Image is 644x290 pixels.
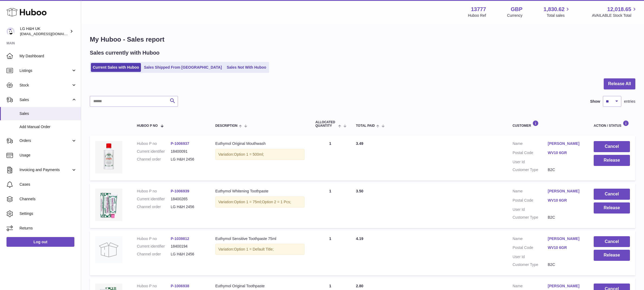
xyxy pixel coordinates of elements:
[171,244,204,249] dd: 18400194
[137,189,171,194] dt: Huboo P no
[234,247,274,251] span: Option 1 = Default Title;
[356,284,363,288] span: 2.80
[19,111,77,116] span: Sales
[171,236,189,241] a: P-1039812
[356,189,363,193] span: 3.50
[310,231,351,276] td: 1
[513,141,548,148] dt: Name
[594,120,630,128] div: Action / Status
[19,182,77,187] span: Cases
[19,54,77,59] span: My Dashboard
[513,245,548,252] dt: Postal Code
[594,236,630,247] button: Cancel
[548,167,583,172] dd: B2C
[137,236,171,241] dt: Huboo P no
[548,262,583,267] dd: B2C
[19,211,77,216] span: Settings
[215,236,305,241] div: Euthymol Sensitive Toothpaste 75ml
[513,215,548,220] dt: Customer Type
[91,63,141,72] a: Current Sales with Huboo
[137,149,171,154] dt: Current identifier
[19,167,71,172] span: Invoicing and Payments
[171,196,204,202] dd: 18400265
[513,159,548,165] dt: User Id
[310,136,351,181] td: 1
[19,68,71,73] span: Listings
[137,141,171,146] dt: Huboo P no
[594,189,630,200] button: Cancel
[171,284,189,288] a: P-1006938
[137,124,158,128] span: Huboo P no
[215,244,305,255] div: Variation:
[468,13,486,18] div: Huboo Ref
[6,237,74,247] a: Log out
[19,97,71,102] span: Sales
[513,150,548,157] dt: Postal Code
[594,141,630,152] button: Cancel
[171,204,204,209] dd: LG H&H 2456
[19,226,77,231] span: Returns
[548,141,583,146] a: [PERSON_NAME]
[215,196,305,208] div: Variation:
[19,153,77,158] span: Usage
[6,27,15,35] img: veechen@lghnh.co.uk
[215,149,305,160] div: Variation:
[548,215,583,220] dd: B2C
[544,6,571,18] a: 1,830.62 Total sales
[547,13,571,18] span: Total sales
[548,189,583,194] a: [PERSON_NAME]
[262,200,291,204] span: Option 2 = 1 Pcs;
[142,63,224,72] a: Sales Shipped From [GEOGRAPHIC_DATA]
[171,149,204,154] dd: 18400091
[511,6,522,13] strong: GBP
[594,202,630,214] button: Release
[471,6,486,13] strong: 13777
[19,196,77,202] span: Channels
[356,141,363,146] span: 3.49
[604,78,635,89] button: Release All
[513,262,548,267] dt: Customer Type
[356,124,375,128] span: Total paid
[137,252,171,257] dt: Channel order
[90,49,160,56] h2: Sales currently with Huboo
[234,152,264,156] span: Option 1 = 500ml;
[95,189,122,221] img: whitening-toothpaste.webp
[624,99,635,104] span: entries
[513,284,548,290] dt: Name
[548,198,583,203] a: WV10 6GR
[137,196,171,202] dt: Current identifier
[544,6,565,13] span: 1,830.62
[592,6,638,18] a: 12,018.65 AVAILABLE Stock Total
[594,250,630,261] button: Release
[215,284,305,289] div: Euthymol Original Toothpaste
[137,284,171,289] dt: Huboo P no
[548,236,583,241] a: [PERSON_NAME]
[171,157,204,162] dd: LG H&H 2456
[507,13,523,18] div: Currency
[20,26,69,36] div: LG H&H UK
[513,120,583,128] div: Customer
[513,254,548,259] dt: User Id
[137,244,171,249] dt: Current identifier
[356,236,363,241] span: 4.19
[590,99,600,104] label: Show
[215,141,305,146] div: Euthymol Original Mouthwash
[90,35,635,44] h1: My Huboo - Sales report
[19,83,71,88] span: Stock
[234,200,262,204] span: Option 1 = 75ml;
[513,198,548,204] dt: Postal Code
[171,141,189,146] a: P-1006937
[19,138,71,143] span: Orders
[95,141,122,174] img: Euthymol-Original-Mouthwash-500ml.webp
[548,284,583,289] a: [PERSON_NAME]
[95,236,122,263] img: no-photo.jpg
[20,32,80,36] span: [EMAIL_ADDRESS][DOMAIN_NAME]
[171,189,189,193] a: P-1006939
[513,189,548,195] dt: Name
[171,252,204,257] dd: LG H&H 2456
[594,155,630,166] button: Release
[548,150,583,155] a: WV10 6GR
[607,6,631,13] span: 12,018.65
[513,167,548,172] dt: Customer Type
[513,207,548,212] dt: User Id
